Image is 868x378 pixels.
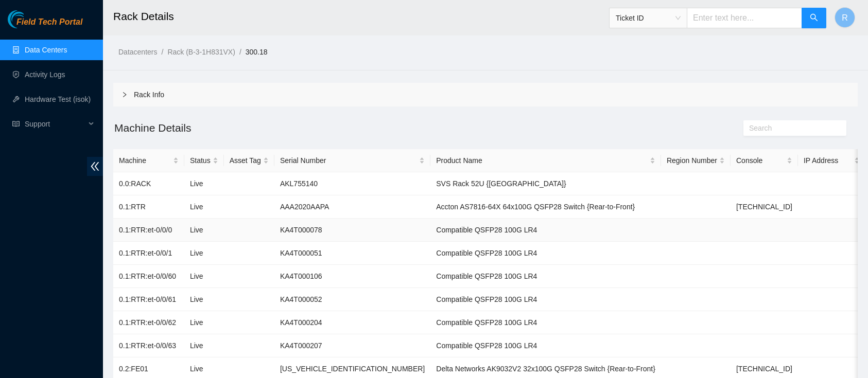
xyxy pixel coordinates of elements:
td: Live [184,242,224,265]
span: Field Tech Portal [16,17,82,27]
td: KA4T000106 [274,265,430,288]
a: Data Centers [25,46,67,54]
span: double-left [87,157,103,176]
span: / [239,48,241,56]
td: 0.1:RTR [113,195,184,219]
span: search [810,13,818,23]
td: Compatible QSFP28 100G LR4 [430,219,661,242]
td: KA4T000051 [274,242,430,265]
a: Activity Logs [25,70,65,79]
td: Live [184,219,224,242]
td: KA4T000052 [274,288,430,311]
input: Enter text here... [687,8,802,28]
td: 0.1:RTR:et-0/0/60 [113,265,184,288]
td: 0.1:RTR:et-0/0/0 [113,219,184,242]
td: Compatible QSFP28 100G LR4 [430,334,661,357]
td: 0.1:RTR:et-0/0/1 [113,242,184,265]
td: 0.1:RTR:et-0/0/63 [113,334,184,357]
a: Datacenters [118,48,157,56]
span: / [161,48,163,56]
td: Compatible QSFP28 100G LR4 [430,311,661,334]
td: Accton AS7816-64X 64x100G QSFP28 Switch {Rear-to-Front} [430,195,661,219]
td: SVS Rack 52U {[GEOGRAPHIC_DATA]} [430,172,661,195]
td: AKL755140 [274,172,430,195]
div: Rack Info [113,83,858,106]
td: AAA2020AAPA [274,195,430,219]
td: 0.1:RTR:et-0/0/61 [113,288,184,311]
input: Search [749,122,832,134]
span: read [12,120,20,128]
td: Live [184,334,224,357]
span: Support [25,114,85,134]
td: Live [184,265,224,288]
td: Live [184,195,224,219]
td: KA4T000207 [274,334,430,357]
button: search [802,8,826,28]
a: Akamai TechnologiesField Tech Portal [8,19,82,32]
td: KA4T000204 [274,311,430,334]
span: Ticket ID [616,10,681,26]
td: Live [184,311,224,334]
td: 0.1:RTR:et-0/0/62 [113,311,184,334]
td: Live [184,172,224,195]
span: R [842,11,848,24]
td: [TECHNICAL_ID] [731,195,798,219]
td: Live [184,288,224,311]
span: right [121,92,128,98]
td: 0.0:RACK [113,172,184,195]
a: Hardware Test (isok) [25,95,91,103]
td: KA4T000078 [274,219,430,242]
a: Rack (B-3-1H831VX) [167,48,235,56]
td: Compatible QSFP28 100G LR4 [430,242,661,265]
a: 300.18 [246,48,268,56]
h2: Machine Details [113,119,672,136]
td: Compatible QSFP28 100G LR4 [430,265,661,288]
button: R [835,7,855,28]
td: Compatible QSFP28 100G LR4 [430,288,661,311]
img: Akamai Technologies [8,10,52,28]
